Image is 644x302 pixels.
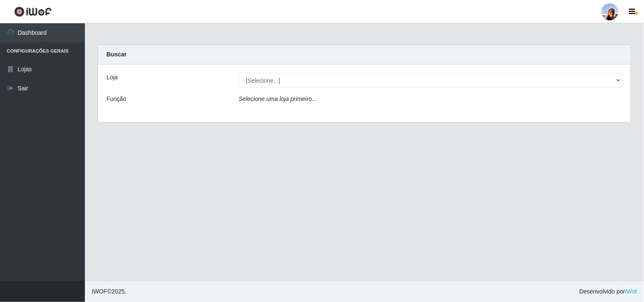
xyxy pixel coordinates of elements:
[92,287,127,296] span: © 2025 .
[579,287,637,296] span: Desenvolvido por
[107,95,127,103] label: Função
[107,73,118,82] label: Loja
[625,288,637,295] a: iWof
[92,288,107,295] span: IWOF
[107,51,127,58] strong: Buscar
[239,95,317,102] i: Selecione uma loja primeiro...
[14,6,52,17] img: CoreUI Logo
